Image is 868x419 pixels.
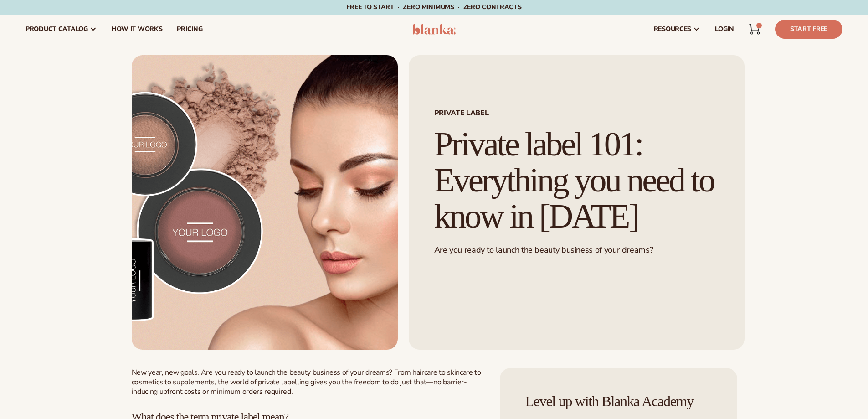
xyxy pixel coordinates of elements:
span: Free to start · ZERO minimums · ZERO contracts [346,3,521,11]
span: pricing [177,26,202,33]
img: logo [412,24,456,35]
span: 6 [759,23,759,28]
img: Image of a woman with makeup on next to a set of two blushes and a lipstick with your logo on the... [132,55,398,350]
h4: Level up with Blanka Academy [525,393,712,409]
span: LOGIN [715,26,734,33]
a: Start Free [775,20,842,39]
span: resources [654,26,691,33]
a: pricing [169,15,210,44]
span: Are you ready to launch the beauty business of your dreams? [434,244,653,255]
span: Private label [434,109,719,117]
a: LOGIN [708,15,741,44]
a: resources [647,15,708,44]
a: How It Works [104,15,170,44]
a: product catalog [18,15,104,44]
span: How It Works [112,26,163,33]
h1: Private label 101: Everything you need to know in [DATE] [434,126,719,234]
span: product catalog [26,26,88,33]
span: New year, new goals. Are you ready to launch the beauty business of your dreams? From haircare to... [132,367,481,397]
